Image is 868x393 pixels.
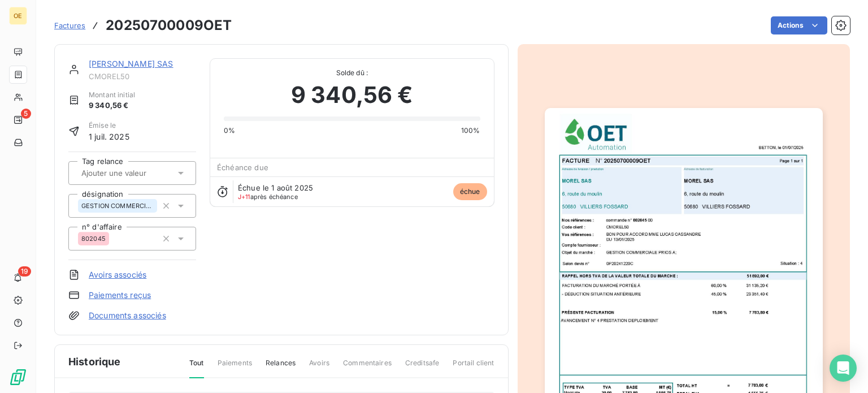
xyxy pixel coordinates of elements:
span: 5 [21,109,31,119]
button: Actions [771,16,827,34]
span: Émise le [89,120,129,131]
img: Logo LeanPay [9,368,27,386]
a: Factures [54,20,85,31]
span: 9 340,56 € [291,78,413,112]
span: Solde dû : [224,68,480,78]
span: Historique [68,354,121,369]
span: GESTION COMMERCIALE PRIOS A [81,202,154,209]
a: [PERSON_NAME] SAS [89,59,173,68]
a: Documents associés [89,310,166,321]
span: 0% [224,126,235,136]
span: Factures [54,21,85,30]
a: Paiements reçus [89,290,151,301]
span: Avoirs [309,358,329,377]
span: J+11 [238,193,250,201]
span: Relances [266,358,296,377]
div: Open Intercom Messenger [830,355,857,382]
h3: 20250700009OET [106,15,232,36]
span: échue [453,183,487,200]
div: OE [9,7,27,25]
span: Commentaires [343,358,392,377]
span: Montant initial [89,90,135,100]
span: Échéance due [217,163,268,172]
span: 100% [461,126,480,136]
a: 5 [9,111,27,129]
input: Ajouter une valeur [80,168,194,178]
span: Paiements [218,358,252,377]
span: CMOREL50 [89,72,196,81]
span: 9 340,56 € [89,100,135,111]
a: Avoirs associés [89,269,146,280]
span: 19 [18,266,31,277]
span: 1 juil. 2025 [89,131,129,142]
span: après échéance [238,193,298,200]
span: Creditsafe [405,358,440,377]
span: Tout [189,358,204,378]
span: Portail client [453,358,494,377]
span: Échue le 1 août 2025 [238,183,313,192]
span: 802045 [81,235,106,242]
